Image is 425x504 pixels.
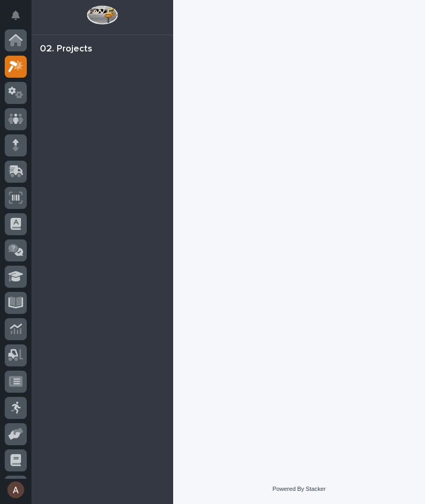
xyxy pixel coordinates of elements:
[87,5,118,25] img: Workspace Logo
[40,44,92,55] div: 02. Projects
[272,486,325,492] a: Powered By Stacker
[13,10,27,27] div: Notifications
[5,479,27,501] button: users-avatar
[5,4,27,26] button: Notifications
